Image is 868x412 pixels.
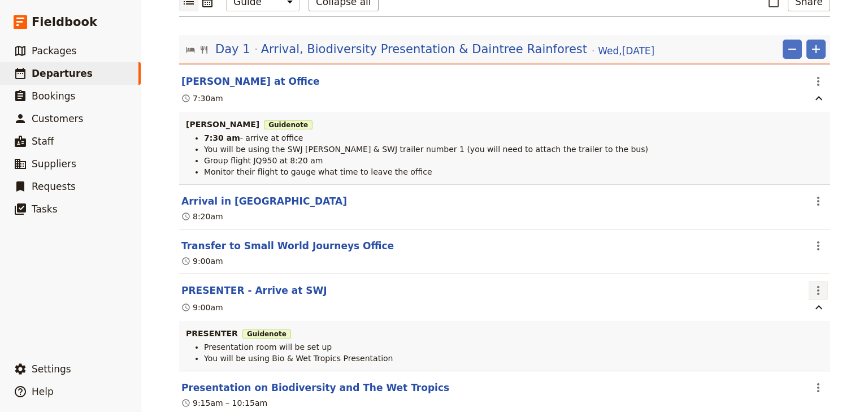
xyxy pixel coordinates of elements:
[32,14,97,31] span: Fieldbook
[204,156,323,165] span: Group flight JQ950 at 8:20 am
[181,381,449,394] button: Edit this itinerary item
[240,133,303,142] span: - arrive at office
[32,68,93,79] span: Departures
[809,378,828,397] button: Actions
[204,354,393,363] span: You will be using Bio & Wet Tropics Presentation
[32,386,54,397] span: Help
[32,203,58,215] span: Tasks
[806,40,826,59] button: Add
[181,302,223,313] div: 9:00am
[32,363,71,375] span: Settings
[32,45,76,57] span: Packages
[809,236,828,255] button: Actions
[261,41,587,58] span: Arrival, Biodiversity Presentation & Daintree Rainforest
[181,255,223,267] div: 9:00am
[181,93,223,104] div: 7:30am
[809,72,828,91] button: Actions
[186,119,823,130] h3: [PERSON_NAME]
[242,329,291,339] span: Guide note
[181,75,320,88] button: Edit this itinerary item
[204,342,332,352] span: Presentation room will be set up
[32,181,76,192] span: Requests
[181,397,267,409] div: 9:15am – 10:15am
[204,167,432,176] span: Monitor their flight to gauge what time to leave the office
[181,284,327,297] button: Edit this itinerary item
[264,120,313,129] span: Guide note
[32,90,75,102] span: Bookings
[809,192,828,211] button: Actions
[215,41,250,58] span: Day 1
[204,133,240,142] strong: 7:30 am
[181,239,394,253] button: Edit this itinerary item
[809,281,828,300] button: Actions
[32,158,76,170] span: Suppliers
[598,44,654,58] span: Wed , [DATE]
[32,136,54,147] span: Staff
[181,211,223,222] div: 8:20am
[181,194,347,208] button: Edit this itinerary item
[32,113,83,124] span: Customers
[186,328,823,339] h3: PRESENTER
[783,40,802,59] button: Remove
[204,145,648,154] span: You will be using the SWJ [PERSON_NAME] & SWJ trailer number 1 (you will need to attach the trail...
[186,41,654,58] button: Edit day information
